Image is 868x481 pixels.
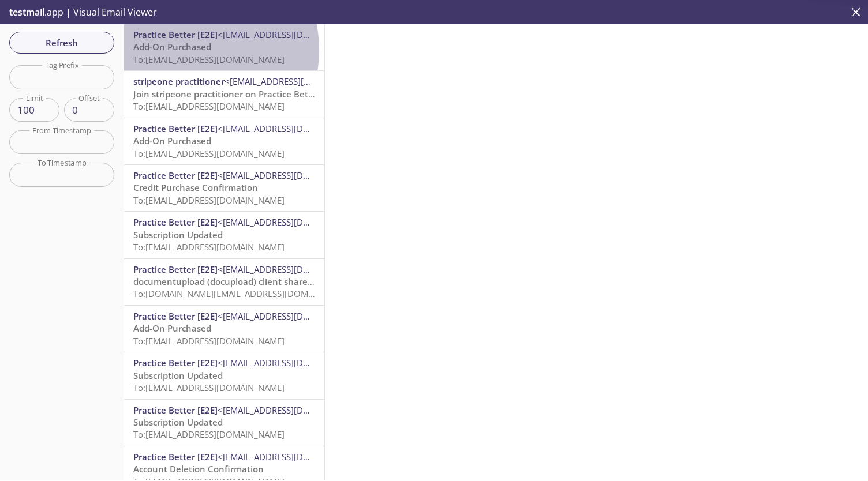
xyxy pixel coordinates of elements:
[218,29,367,40] span: <[EMAIL_ADDRESS][DOMAIN_NAME]>
[225,76,374,87] span: <[EMAIL_ADDRESS][DOMAIN_NAME]>
[133,148,285,159] span: To: [EMAIL_ADDRESS][DOMAIN_NAME]
[18,35,105,50] span: Refresh
[133,123,218,134] span: Practice Better [E2E]
[133,170,218,181] span: Practice Better [E2E]
[133,451,218,463] span: Practice Better [E2E]
[133,370,223,381] span: Subscription Updated
[218,451,367,463] span: <[EMAIL_ADDRESS][DOMAIN_NAME]>
[218,123,367,134] span: <[EMAIL_ADDRESS][DOMAIN_NAME]>
[133,264,218,275] span: Practice Better [E2E]
[133,429,285,440] span: To: [EMAIL_ADDRESS][DOMAIN_NAME]
[133,29,218,40] span: Practice Better [E2E]
[218,404,367,416] span: <[EMAIL_ADDRESS][DOMAIN_NAME]>
[133,54,285,65] span: To: [EMAIL_ADDRESS][DOMAIN_NAME]
[124,212,324,258] div: Practice Better [E2E]<[EMAIL_ADDRESS][DOMAIN_NAME]>Subscription UpdatedTo:[EMAIL_ADDRESS][DOMAIN_...
[218,357,367,369] span: <[EMAIL_ADDRESS][DOMAIN_NAME]>
[133,335,285,347] span: To: [EMAIL_ADDRESS][DOMAIN_NAME]
[218,310,367,322] span: <[EMAIL_ADDRESS][DOMAIN_NAME]>
[133,229,223,240] span: Subscription Updated
[133,76,225,87] span: stripeone practitioner
[133,382,285,393] span: To: [EMAIL_ADDRESS][DOMAIN_NAME]
[133,310,218,322] span: Practice Better [E2E]
[133,288,353,299] span: To: [DOMAIN_NAME][EMAIL_ADDRESS][DOMAIN_NAME]
[124,400,324,446] div: Practice Better [E2E]<[EMAIL_ADDRESS][DOMAIN_NAME]>Subscription UpdatedTo:[EMAIL_ADDRESS][DOMAIN_...
[133,88,320,100] span: Join stripeone practitioner on Practice Better
[133,194,285,206] span: To: [EMAIL_ADDRESS][DOMAIN_NAME]
[124,352,324,399] div: Practice Better [E2E]<[EMAIL_ADDRESS][DOMAIN_NAME]>Subscription UpdatedTo:[EMAIL_ADDRESS][DOMAIN_...
[133,100,285,112] span: To: [EMAIL_ADDRESS][DOMAIN_NAME]
[133,182,258,193] span: Credit Purchase Confirmation
[124,259,324,305] div: Practice Better [E2E]<[EMAIL_ADDRESS][DOMAIN_NAME]>documentupload (docupload) client shared files...
[133,404,218,416] span: Practice Better [E2E]
[124,306,324,352] div: Practice Better [E2E]<[EMAIL_ADDRESS][DOMAIN_NAME]>Add-On PurchasedTo:[EMAIL_ADDRESS][DOMAIN_NAME]
[9,32,114,54] button: Refresh
[133,241,285,253] span: To: [EMAIL_ADDRESS][DOMAIN_NAME]
[133,41,211,52] span: Add-On Purchased
[133,276,371,287] span: documentupload (docupload) client shared files with you
[9,6,44,18] span: testmail
[133,216,218,228] span: Practice Better [E2E]
[133,135,211,146] span: Add-On Purchased
[124,24,324,70] div: Practice Better [E2E]<[EMAIL_ADDRESS][DOMAIN_NAME]>Add-On PurchasedTo:[EMAIL_ADDRESS][DOMAIN_NAME]
[133,463,264,475] span: Account Deletion Confirmation
[218,216,367,228] span: <[EMAIL_ADDRESS][DOMAIN_NAME]>
[218,170,367,181] span: <[EMAIL_ADDRESS][DOMAIN_NAME]>
[133,322,211,334] span: Add-On Purchased
[218,264,367,275] span: <[EMAIL_ADDRESS][DOMAIN_NAME]>
[133,416,223,428] span: Subscription Updated
[124,71,324,117] div: stripeone practitioner<[EMAIL_ADDRESS][DOMAIN_NAME]>Join stripeone practitioner on Practice Bette...
[124,165,324,211] div: Practice Better [E2E]<[EMAIL_ADDRESS][DOMAIN_NAME]>Credit Purchase ConfirmationTo:[EMAIL_ADDRESS]...
[133,357,218,369] span: Practice Better [E2E]
[124,118,324,164] div: Practice Better [E2E]<[EMAIL_ADDRESS][DOMAIN_NAME]>Add-On PurchasedTo:[EMAIL_ADDRESS][DOMAIN_NAME]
